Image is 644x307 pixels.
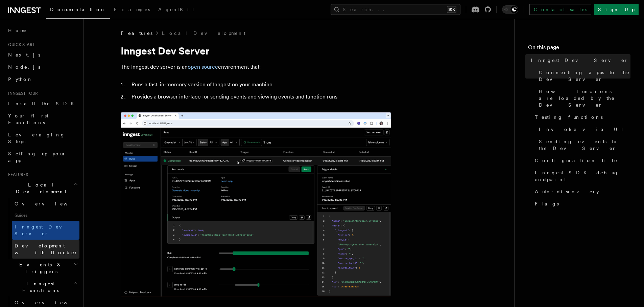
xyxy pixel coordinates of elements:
[8,76,33,82] span: Python
[8,27,27,34] span: Home
[502,5,518,14] button: Toggle dark mode
[539,126,629,133] span: Invoke via UI
[129,80,391,89] li: Runs a fast, in-memory version of Inngest on your machine
[8,132,65,144] span: Leveraging Steps
[5,49,79,61] a: Next.js
[5,278,79,297] button: Inngest Functions
[154,2,198,18] a: AgentKit
[536,85,630,111] a: How functions are loaded by the Dev Server
[5,259,79,278] button: Events & Triggers
[535,169,630,183] span: Inngest SDK debug endpoint
[532,111,630,123] a: Testing functions
[12,221,79,240] a: Inngest Dev Server
[539,138,630,152] span: Sending events to the Dev Server
[121,112,391,297] img: Dev Server Demo
[121,45,391,57] h1: Inngest Dev Server
[8,113,48,125] span: Your first Functions
[15,300,84,305] span: Overview
[535,188,599,195] span: Auto-discovery
[539,69,630,83] span: Connecting apps to the Dev Server
[5,261,74,275] span: Events & Triggers
[5,148,79,167] a: Setting up your app
[5,172,28,177] span: Features
[5,129,79,148] a: Leveraging Steps
[129,92,391,102] li: Provides a browser interface for sending events and viewing events and function runs
[5,24,79,37] a: Home
[531,57,628,64] span: Inngest Dev Server
[121,62,391,72] p: The Inngest dev server is an environment that:
[5,91,38,96] span: Inngest tour
[532,185,630,198] a: Auto-discovery
[15,224,72,236] span: Inngest Dev Server
[50,7,106,12] span: Documentation
[114,7,150,12] span: Examples
[532,154,630,167] a: Configuration file
[158,7,194,12] span: AgentKit
[110,2,154,18] a: Examples
[536,135,630,154] a: Sending events to the Dev Server
[535,157,618,164] span: Configuration file
[5,42,35,47] span: Quick start
[12,198,79,210] a: Overview
[8,52,40,58] span: Next.js
[447,6,456,13] kbd: ⌘K
[5,110,79,129] a: Your first Functions
[188,64,218,70] a: open source
[121,30,152,37] span: Features
[8,64,40,70] span: Node.js
[8,101,78,106] span: Install the SDK
[15,243,78,255] span: Development with Docker
[12,240,79,259] a: Development with Docker
[528,54,630,66] a: Inngest Dev Server
[532,198,630,210] a: Flags
[46,2,110,19] a: Documentation
[594,4,639,15] a: Sign Up
[5,179,79,198] button: Local Development
[162,30,245,37] a: Local Development
[536,123,630,135] a: Invoke via UI
[535,114,603,120] span: Testing functions
[539,88,630,108] span: How functions are loaded by the Dev Server
[5,61,79,73] a: Node.js
[532,167,630,185] a: Inngest SDK debug endpoint
[535,200,559,207] span: Flags
[5,280,73,294] span: Inngest Functions
[5,181,74,195] span: Local Development
[536,66,630,85] a: Connecting apps to the Dev Server
[5,97,79,110] a: Install the SDK
[8,151,66,163] span: Setting up your app
[5,198,79,259] div: Local Development
[15,201,84,206] span: Overview
[529,4,591,15] a: Contact sales
[331,4,460,15] button: Search...⌘K
[12,210,79,221] span: Guides
[5,73,79,85] a: Python
[528,43,630,54] h4: On this page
